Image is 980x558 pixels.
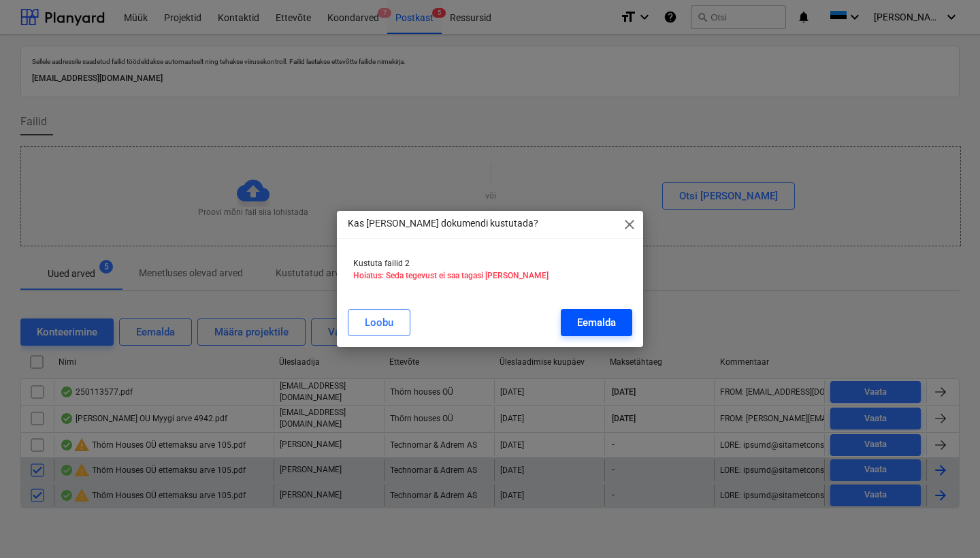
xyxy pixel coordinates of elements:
[561,309,632,336] button: Eemalda
[621,216,638,233] span: close
[577,314,616,331] div: Eemalda
[348,216,538,231] p: Kas [PERSON_NAME] dokumendi kustutada?
[353,258,627,269] p: Kustuta failid 2
[365,314,393,331] div: Loobu
[353,270,627,282] p: Hoiatus: Seda tegevust ei saa tagasi [PERSON_NAME]
[348,309,410,336] button: Loobu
